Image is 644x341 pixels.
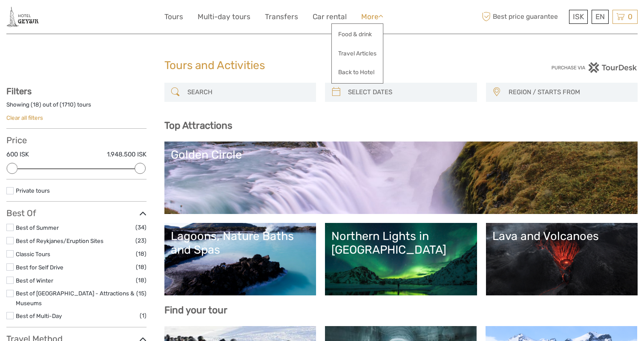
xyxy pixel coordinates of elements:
[331,229,471,257] div: Northern Lights in [GEOGRAPHIC_DATA]
[62,101,74,109] label: 1710
[171,148,632,208] a: Golden Circle
[627,12,634,21] span: 0
[171,229,310,289] a: Lagoons, Nature Baths and Spas
[16,290,134,306] a: Best of [GEOGRAPHIC_DATA] - Attractions & Museums
[136,262,147,272] span: (18)
[332,64,383,81] a: Back to Hotel
[332,26,383,43] a: Food & drink
[265,11,298,23] a: Transfers
[345,85,473,100] input: SELECT DATES
[480,10,567,24] span: Best price guarantee
[16,224,59,231] a: Best of Summer
[164,11,183,23] a: Tours
[6,135,147,145] h3: Price
[164,304,227,316] b: Find your tour
[140,311,147,321] span: (1)
[16,237,103,244] a: Best of Reykjanes/Eruption Sites
[135,223,147,232] span: (34)
[16,312,62,319] a: Best of Multi-Day
[107,150,147,159] label: 1.948.500 ISK
[16,187,50,194] a: Private tours
[551,62,638,73] img: PurchaseViaTourDesk.png
[492,229,632,289] a: Lava and Volcanoes
[332,45,383,62] a: Travel Articles
[135,236,147,246] span: (23)
[136,249,147,259] span: (18)
[6,150,29,159] label: 600 ISK
[33,101,39,109] label: 18
[6,101,147,114] div: Showing ( ) out of ( ) tours
[16,251,50,257] a: Classic Tours
[6,208,147,218] h3: Best Of
[164,120,232,131] b: Top Attractions
[171,148,632,162] div: Golden Circle
[505,85,634,99] button: REGION / STARTS FROM
[171,229,310,257] div: Lagoons, Nature Baths and Spas
[184,85,312,100] input: SEARCH
[313,11,347,23] a: Car rental
[492,229,632,243] div: Lava and Volcanoes
[6,86,32,96] strong: Filters
[592,10,609,24] div: EN
[164,59,480,72] h1: Tours and Activities
[136,289,147,298] span: (15)
[16,277,53,284] a: Best of Winter
[361,11,383,23] a: More
[136,275,147,285] span: (18)
[6,114,43,121] a: Clear all filters
[6,6,39,27] img: 2245-fc00950d-c906-46d7-b8c2-e740c3f96a38_logo_small.jpg
[573,12,584,21] span: ISK
[331,229,471,289] a: Northern Lights in [GEOGRAPHIC_DATA]
[198,11,250,23] a: Multi-day tours
[16,264,63,271] a: Best for Self Drive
